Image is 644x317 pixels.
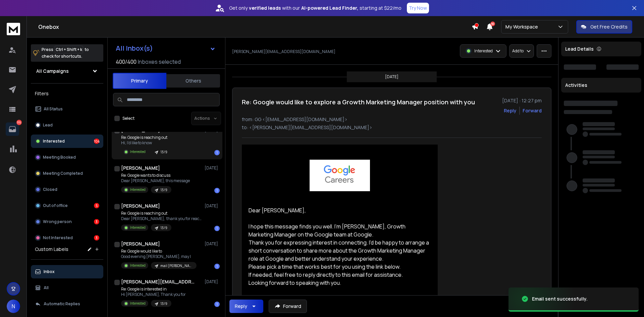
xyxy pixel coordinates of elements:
[249,271,431,279] div: If needed, feel free to reply directly to this email for assistance.
[235,303,247,310] div: Reply
[590,23,628,30] p: Get Free Credits
[160,301,167,306] p: 13/9
[38,23,472,31] h1: Onebox
[474,48,493,54] p: Interested
[43,171,83,176] p: Meeting Completed
[121,173,190,178] p: Re: Google wants to discuss
[94,139,99,144] div: 104
[6,122,19,136] a: 115
[532,296,588,302] div: Email sent successfully.
[214,226,220,231] div: 1
[31,281,103,295] button: All
[7,23,20,35] img: logo
[121,178,190,183] p: Dear [PERSON_NAME], this message
[309,160,370,191] img: Google Careers Logo
[576,20,632,34] button: Get Free Credits
[138,58,181,66] h3: Inboxes selected
[55,46,83,53] span: Ctrl + Shift + k
[121,216,202,221] p: Dear [PERSON_NAME], thank you for reaching
[121,203,160,209] h1: [PERSON_NAME]
[502,97,542,104] p: [DATE] : 12:27 pm
[249,279,431,287] div: Looking forward to speaking with you.
[31,64,103,78] button: All Campaigns
[7,300,20,313] button: N
[229,300,263,313] button: Reply
[561,78,641,93] div: Activities
[523,107,542,114] div: Forward
[43,219,72,224] p: Wrong person
[205,279,220,284] p: [DATE]
[31,183,103,196] button: Closed
[43,139,65,144] p: Interested
[121,211,202,216] p: Re: Google is reaching out
[205,165,220,171] p: [DATE]
[407,3,429,13] button: Try Now
[31,151,103,164] button: Meeting Booked
[121,292,186,297] p: Hi [PERSON_NAME], Thank you for
[121,278,195,285] h1: [PERSON_NAME][EMAIL_ADDRESS][DOMAIN_NAME]
[249,222,431,239] div: I hope this message finds you well. I'm [PERSON_NAME], Growth Marketing Manager on the Google tea...
[31,215,103,228] button: Wrong person3
[504,107,517,114] button: Reply
[116,58,137,66] span: 400 / 400
[42,46,89,60] p: Press to check for shortcuts.
[249,263,431,271] div: Please pick a time that works best for you using the link below.
[31,135,103,148] button: Interested104
[116,45,153,52] h1: All Inbox(s)
[121,241,160,247] h1: [PERSON_NAME]
[205,203,220,209] p: [DATE]
[121,286,186,292] p: Re: Google is interested in
[249,239,431,263] div: Thank you for expressing interest in connecting. I'd be happy to arrange a short conversation to ...
[31,118,103,132] button: Lead
[229,5,401,11] p: Get only with our starting at $22/mo
[130,263,146,268] p: Interested
[160,150,167,155] p: 13/9
[166,73,220,88] button: Others
[44,106,63,112] p: All Status
[94,203,99,208] div: 5
[44,301,80,307] p: Automatic Replies
[160,225,167,230] p: 13/9
[385,74,398,80] p: [DATE]
[43,203,68,208] p: Out of office
[269,300,307,313] button: Forward
[214,302,220,307] div: 1
[301,5,358,11] strong: AI-powered Lead Finder,
[110,42,221,55] button: All Inbox(s)
[512,48,524,54] p: Add to
[44,285,49,290] p: All
[214,150,220,155] div: 1
[130,187,146,192] p: Interested
[43,155,76,160] p: Meeting Booked
[130,149,146,154] p: Interested
[505,23,541,30] p: My Workspace
[31,265,103,278] button: Inbox
[16,120,22,125] p: 115
[31,231,103,245] button: Not Interested3
[43,122,53,128] p: Lead
[565,46,594,52] p: Lead Details
[121,135,171,140] p: Re: Google is reaching out
[94,235,99,241] div: 3
[35,246,68,253] h3: Custom Labels
[249,5,281,11] strong: verified leads
[214,264,220,269] div: 1
[490,21,495,26] span: 50
[94,219,99,224] div: 3
[130,225,146,230] p: Interested
[242,124,542,131] p: to: <[PERSON_NAME][EMAIL_ADDRESS][DOMAIN_NAME]>
[44,269,55,274] p: Inbox
[31,167,103,180] button: Meeting Completed
[43,235,73,241] p: Not Interested
[31,199,103,212] button: Out of office5
[31,102,103,116] button: All Status
[130,301,146,306] p: Interested
[232,49,335,54] p: [PERSON_NAME][EMAIL_ADDRESS][DOMAIN_NAME]
[113,73,166,89] button: Primary
[205,241,220,247] p: [DATE]
[43,187,57,192] p: Closed
[31,89,103,98] h3: Filters
[160,263,193,268] p: mail [PERSON_NAME]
